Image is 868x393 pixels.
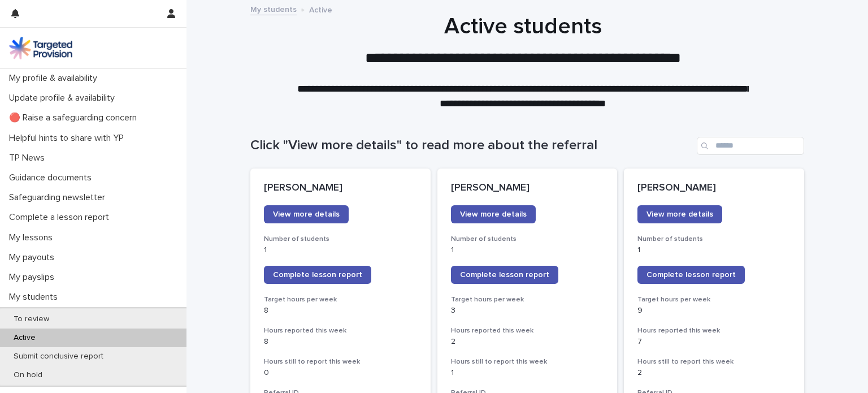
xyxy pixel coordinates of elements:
p: Submit conclusive report [5,352,112,361]
h3: Number of students [637,235,791,244]
p: Safeguarding newsletter [5,192,114,203]
input: Search [697,137,804,155]
h3: Target hours per week [264,295,417,304]
img: M5nRWzHhSzIhMunXDL62 [9,37,72,59]
p: Helpful hints to share with YP [5,133,133,144]
h3: Hours still to report this week [637,357,791,366]
p: Active [309,3,332,15]
a: Complete lesson report [637,266,745,284]
p: My students [5,292,67,303]
p: [PERSON_NAME] [451,182,604,195]
p: 1 [451,245,604,255]
a: View more details [264,205,349,223]
span: View more details [460,210,527,218]
p: On hold [5,370,51,380]
h1: Active students [246,13,800,40]
h3: Hours still to report this week [264,357,417,366]
p: [PERSON_NAME] [264,182,417,195]
p: My payouts [5,252,63,263]
a: Complete lesson report [451,266,558,284]
span: Complete lesson report [273,271,362,279]
p: Complete a lesson report [5,212,118,223]
span: Complete lesson report [646,271,736,279]
p: 8 [264,337,417,347]
p: 1 [264,245,417,255]
h3: Target hours per week [451,295,604,304]
p: 2 [451,337,604,347]
p: Guidance documents [5,172,101,183]
p: Active [5,333,45,343]
p: TP News [5,153,54,163]
p: My profile & availability [5,73,106,84]
a: Complete lesson report [264,266,371,284]
h3: Hours reported this week [451,326,604,335]
p: To review [5,314,58,324]
p: 1 [451,368,604,378]
p: [PERSON_NAME] [637,182,791,195]
p: My lessons [5,232,62,243]
p: 7 [637,337,791,347]
span: View more details [646,210,713,218]
a: View more details [451,205,536,223]
h3: Target hours per week [637,295,791,304]
span: Complete lesson report [460,271,549,279]
p: Update profile & availability [5,93,124,103]
h3: Hours reported this week [637,326,791,335]
p: 3 [451,306,604,316]
span: View more details [273,210,340,218]
h3: Hours reported this week [264,326,417,335]
h3: Number of students [264,235,417,244]
a: My students [250,2,297,15]
h1: Click "View more details" to read more about the referral [250,137,692,154]
p: 2 [637,368,791,378]
p: 1 [637,245,791,255]
p: My payslips [5,272,63,283]
p: 9 [637,306,791,316]
p: 🔴 Raise a safeguarding concern [5,113,146,123]
h3: Number of students [451,235,604,244]
a: View more details [637,205,722,223]
p: 8 [264,306,417,316]
p: 0 [264,368,417,378]
h3: Hours still to report this week [451,357,604,366]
